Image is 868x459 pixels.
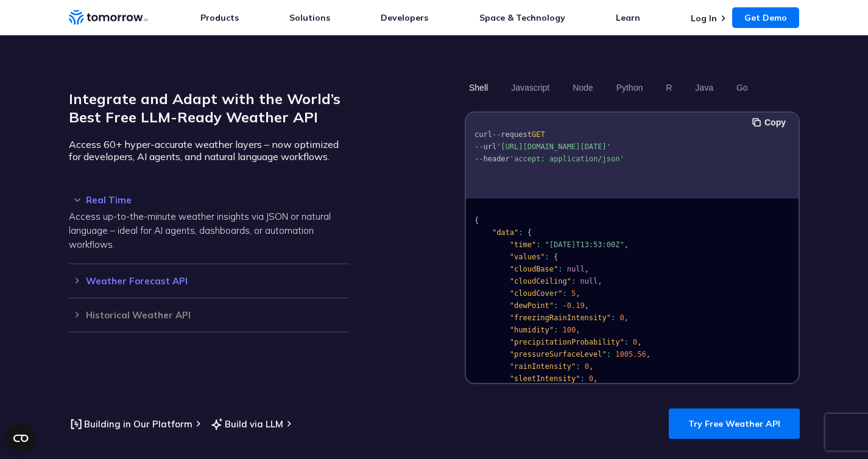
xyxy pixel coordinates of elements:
[483,142,496,151] span: url
[545,240,624,249] span: "[DATE]T13:53:00Z"
[624,338,628,346] span: :
[571,289,575,298] span: 5
[646,350,650,359] span: ,
[536,240,540,249] span: :
[554,301,558,310] span: :
[633,338,637,346] span: 0
[580,277,598,286] span: null
[509,301,553,310] span: "dewPoint"
[509,253,545,261] span: "values"
[501,130,532,139] span: request
[576,362,580,371] span: :
[691,77,718,98] button: Java
[479,12,565,23] a: Space & Technology
[606,350,610,359] span: :
[732,77,752,98] button: Go
[69,209,349,251] p: Access up-to-the-minute weather insights via JSON or natural language – ideal for AI agents, dash...
[554,326,558,334] span: :
[584,265,588,273] span: ,
[289,12,330,23] a: Solutions
[509,289,562,298] span: "cloudCover"
[619,314,624,322] span: 0
[475,130,492,139] span: curl
[588,362,593,371] span: ,
[691,13,717,24] a: Log In
[576,289,580,298] span: ,
[531,130,545,139] span: GET
[200,12,239,23] a: Products
[483,155,509,163] span: header
[509,362,575,371] span: "rainIntensity"
[475,216,479,225] span: {
[509,277,571,286] span: "cloudCeiling"
[69,416,192,432] a: Building in Our Platform
[381,12,428,23] a: Developers
[69,89,349,126] h2: Integrate and Adapt with the World’s Best Free LLM-Ready Weather API
[637,338,641,346] span: ,
[558,265,562,273] span: :
[615,350,646,359] span: 1005.56
[69,195,349,205] h3: Real Time
[509,240,535,249] span: "time"
[588,374,593,383] span: 0
[496,142,611,151] span: '[URL][DOMAIN_NAME][DATE]'
[598,277,602,286] span: ,
[669,408,800,439] a: Try Free Weather API
[475,155,483,163] span: --
[562,326,576,334] span: 100
[554,253,558,261] span: {
[69,276,349,286] h3: Weather Forecast API
[509,338,624,346] span: "precipitationProbability"
[210,416,283,432] a: Build via LLM
[662,77,676,98] button: R
[566,301,584,310] span: 0.19
[566,265,584,273] span: null
[69,9,148,27] a: Home link
[509,374,580,383] span: "sleetIntensity"
[580,374,584,383] span: :
[492,130,500,139] span: --
[509,265,557,273] span: "cloudBase"
[509,314,610,322] span: "freezingRainIntensity"
[509,326,553,334] span: "humidity"
[562,301,566,310] span: -
[584,362,588,371] span: 0
[507,77,554,98] button: Javascript
[527,228,531,237] span: {
[492,228,518,237] span: "data"
[509,350,606,359] span: "pressureSurfaceLevel"
[545,253,549,261] span: :
[624,314,628,322] span: ,
[584,301,588,310] span: ,
[509,155,624,163] span: 'accept: application/json'
[571,277,575,286] span: :
[624,240,628,249] span: ,
[752,116,789,129] button: Copy
[593,374,598,383] span: ,
[475,142,483,151] span: --
[69,138,349,163] p: Access 60+ hyper-accurate weather layers – now optimized for developers, AI agents, and natural l...
[610,314,615,322] span: :
[518,228,523,237] span: :
[612,77,647,98] button: Python
[568,77,597,98] button: Node
[6,424,35,453] button: Open CMP widget
[616,12,640,23] a: Learn
[576,326,580,334] span: ,
[465,77,492,98] button: Shell
[69,310,349,320] h3: Historical Weather API
[732,7,799,28] a: Get Demo
[562,289,566,298] span: :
